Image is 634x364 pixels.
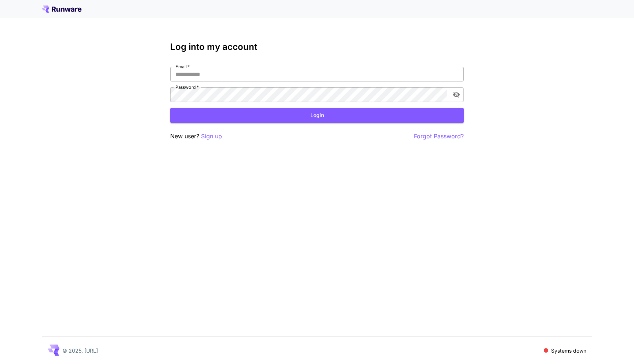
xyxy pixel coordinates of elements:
[201,132,222,141] button: Sign up
[175,63,190,70] label: Email
[170,42,464,52] h3: Log into my account
[551,347,586,354] p: Systems down
[62,347,98,354] p: © 2025, [URL]
[450,88,463,101] button: toggle password visibility
[414,132,464,141] button: Forgot Password?
[170,132,222,141] p: New user?
[170,108,464,123] button: Login
[175,84,199,90] label: Password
